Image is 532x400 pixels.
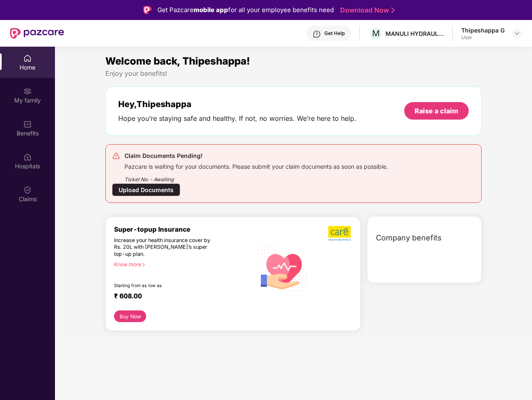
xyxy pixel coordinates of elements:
[324,30,345,37] div: Get Help
[253,237,312,298] img: svg+xml;base64,PHN2ZyB4bWxucz0iaHR0cDovL3d3dy53My5vcmcvMjAwMC9zdmciIHhtbG5zOnhsaW5rPSJodHRwOi8vd3...
[114,225,253,233] div: Super-topup Insurance
[112,183,180,196] div: Upload Documents
[114,292,244,302] div: ₹ 608.00
[114,237,217,258] div: Increase your health insurance cover by Rs. 20L with [PERSON_NAME]’s super top-up plan.
[124,170,388,183] div: Ticket No. - Awaiting
[114,283,217,289] div: Starting from as low as
[10,28,64,39] img: New Pazcare Logo
[23,87,32,95] img: svg+xml;base64,PHN2ZyB3aWR0aD0iMjAiIGhlaWdodD0iMjAiIHZpZXdCb3g9IjAgMCAyMCAyMCIgZmlsbD0ibm9uZSIgeG...
[124,161,388,170] div: Pazcare is waiting for your documents. Please submit your claim documents as soon as possible.
[118,99,356,109] div: Hey, Thipeshappa
[23,54,32,62] img: svg+xml;base64,PHN2ZyBpZD0iSG9tZSIgeG1sbnM9Imh0dHA6Ly93d3cudzMub3JnLzIwMDAvc3ZnIiB3aWR0aD0iMjAiIG...
[124,151,388,161] div: Claim Documents Pending!
[23,186,32,194] img: svg+xml;base64,PHN2ZyBpZD0iQ2xhaW0iIHhtbG5zPSJodHRwOi8vd3d3LnczLm9yZy8yMDAwL3N2ZyIgd2lkdGg9IjIwIi...
[143,6,152,14] img: Logo
[105,55,250,67] span: Welcome back, Thipeshappa!
[112,152,120,160] img: svg+xml;base64,PHN2ZyB4bWxucz0iaHR0cDovL3d3dy53My5vcmcvMjAwMC9zdmciIHdpZHRoPSIyNCIgaGVpZ2h0PSIyNC...
[461,34,505,41] div: User
[376,232,442,244] span: Company benefits
[141,262,146,267] span: right
[340,6,392,15] a: Download Now
[385,30,444,37] div: MANULI HYDRAULICS CONNECTORS INDIA PRIVATE LIMITED
[114,310,146,322] button: Buy Now
[157,5,334,15] div: Get Pazcare for all your employee benefits need
[415,106,458,115] div: Raise a claim
[461,26,505,34] div: Thipeshappa G
[23,120,32,128] img: svg+xml;base64,PHN2ZyBpZD0iQmVuZWZpdHMiIHhtbG5zPSJodHRwOi8vd3d3LnczLm9yZy8yMDAwL3N2ZyIgd2lkdGg9Ij...
[372,28,380,38] span: M
[328,225,352,241] img: b5dec4f62d2307b9de63beb79f102df3.png
[118,114,356,123] div: Hope you’re staying safe and healthy. If not, no worries. We’re here to help.
[514,30,520,37] img: svg+xml;base64,PHN2ZyBpZD0iRHJvcGRvd24tMzJ4MzIiIHhtbG5zPSJodHRwOi8vd3d3LnczLm9yZy8yMDAwL3N2ZyIgd2...
[114,261,248,267] div: Know more
[313,30,321,38] img: svg+xml;base64,PHN2ZyBpZD0iSGVscC0zMngzMiIgeG1sbnM9Imh0dHA6Ly93d3cudzMub3JnLzIwMDAvc3ZnIiB3aWR0aD...
[194,6,228,14] strong: mobile app
[23,153,32,161] img: svg+xml;base64,PHN2ZyBpZD0iSG9zcGl0YWxzIiB4bWxucz0iaHR0cDovL3d3dy53My5vcmcvMjAwMC9zdmciIHdpZHRoPS...
[105,69,482,78] div: Enjoy your benefits!
[391,6,395,15] img: Stroke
